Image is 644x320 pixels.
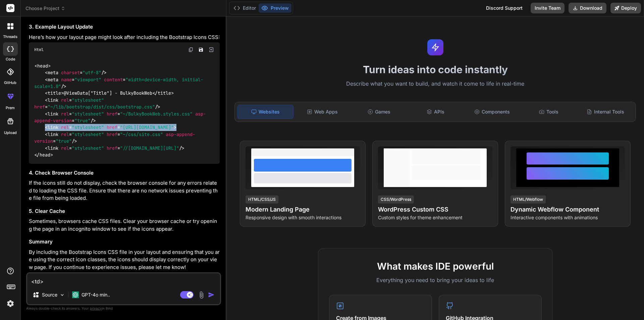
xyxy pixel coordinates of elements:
label: GitHub [4,80,16,86]
span: rel [61,97,69,103]
span: link [48,125,58,131]
span: rel [61,131,69,137]
span: rel [61,125,69,131]
span: "//[DOMAIN_NAME][URL]" [120,145,179,151]
span: "~/css/site.css" [120,131,163,137]
div: CSS/WordPress [378,195,414,203]
p: Custom styles for theme enhancement [378,214,492,221]
div: Games [352,105,407,119]
span: content [104,77,123,83]
span: title [158,90,171,96]
div: Websites [237,105,293,119]
span: href [107,145,117,151]
h1: Turn ideas into code instantly [230,63,640,76]
p: Sometimes, browsers cache CSS files. Clear your browser cache or try opening the page in an incog... [29,218,220,233]
span: meta [48,70,58,76]
h3: Summary [29,238,220,246]
h4: WordPress Custom CSS [378,205,492,214]
span: href [34,104,45,110]
span: href [107,111,117,117]
p: Responsive design with smooth interactions [246,214,360,221]
span: < = /> [45,70,107,76]
span: Html [34,47,44,52]
span: < = = /> [34,77,203,89]
p: GPT-4o min.. [82,291,110,298]
span: link [48,145,58,151]
p: Always double-check its answers. Your in Bind [26,305,221,312]
label: threads [3,34,17,40]
img: Pick Models [59,292,65,298]
span: < > [45,90,64,96]
span: < = = /> [45,145,184,151]
button: Preview [259,3,291,13]
span: head [37,63,48,69]
span: "stylesheet" [72,111,104,117]
img: copy [188,47,194,52]
span: "true" [74,118,91,124]
span: "stylesheet" [72,125,104,131]
span: </ > [152,90,174,96]
h4: Dynamic Webflow Component [511,205,625,214]
p: Here’s how your layout page might look after including the Bootstrap Icons CSS: [29,34,220,41]
span: "stylesheet" [72,97,104,103]
label: Upload [4,130,17,136]
span: rel [61,145,69,151]
div: Components [465,105,520,119]
div: Tools [521,105,577,119]
span: asp-append-version [34,111,206,124]
span: < = = = /> [34,131,195,144]
span: < = = = /> [34,111,206,124]
span: link [48,111,58,117]
span: < = = > [45,125,176,131]
div: Discord Support [482,3,527,13]
button: Invite Team [531,3,565,13]
span: link [48,131,58,137]
p: Source [42,291,57,298]
span: < = = /> [34,97,160,110]
button: Deploy [610,3,641,13]
h3: 3. Example Layout Update [29,23,220,31]
h2: What makes IDE powerful [329,259,542,273]
button: Save file [196,45,206,54]
p: Interactive components with animations [511,214,625,221]
span: "~/lib/bootstrap/dist/css/bootstrap.css" [48,104,155,110]
span: "stylesheet" [72,131,104,137]
span: "~/BulkyBookWeb.styles.css" [120,111,193,117]
span: href [107,125,117,131]
p: Everything you need to bring your ideas to life [329,276,542,284]
img: attachment [198,291,205,299]
span: Choose Project [25,5,65,12]
span: asp-append-version [34,131,195,144]
label: code [6,56,15,62]
p: Describe what you want to build, and watch it come to life in real-time [230,80,640,88]
button: Editor [231,3,259,13]
span: charset [61,70,80,76]
p: By including the Bootstrap Icons CSS file in your layout and ensuring that you are using the corr... [29,248,220,271]
span: "stylesheet" [72,145,104,151]
span: rel [61,111,69,117]
span: "[URL][DOMAIN_NAME]" [120,125,174,131]
h3: 5. Clear Cache [29,208,220,215]
div: APIs [408,105,463,119]
label: prem [6,105,15,111]
p: If the icons still do not display, check the browser console for any errors related to loading th... [29,179,220,202]
div: Web Apps [295,105,350,119]
img: icon [208,291,215,298]
div: Internal Tools [578,105,633,119]
span: meta [48,77,58,83]
h3: 4. Check Browser Console [29,169,220,177]
img: GPT-4o mini [72,291,79,298]
span: "true" [56,138,72,144]
span: "width=device-width, initial-scale=1.0" [34,77,203,89]
span: </ > [34,152,53,158]
span: "viewport" [74,77,101,83]
div: HTML/Webflow [511,195,546,203]
span: title [48,90,61,96]
button: Download [569,3,606,13]
img: Open in Browser [208,47,214,53]
span: href [107,131,117,137]
div: HTML/CSS/JS [246,195,278,203]
h4: Modern Landing Page [246,205,360,214]
img: settings [5,298,16,309]
code: @ViewData["Title"] - BulkyBookWeb [34,62,206,158]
